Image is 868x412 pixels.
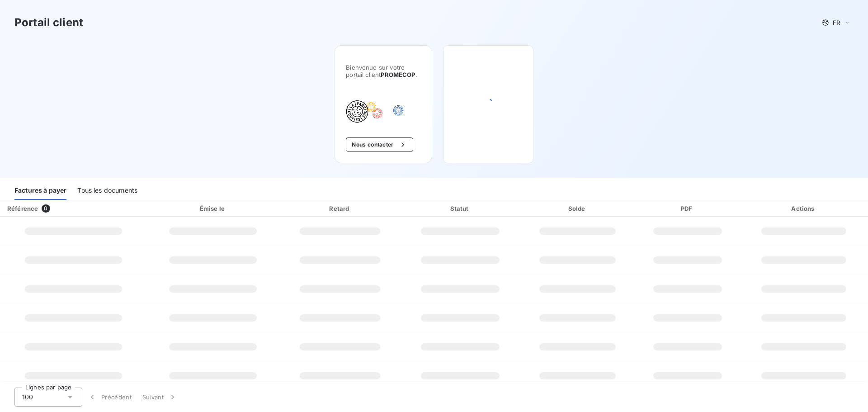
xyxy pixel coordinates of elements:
[281,204,399,213] div: Retard
[137,388,183,407] button: Suivant
[149,204,278,213] div: Émise le
[14,181,66,200] div: Factures à payer
[22,393,33,402] span: 100
[42,204,50,213] span: 0
[637,204,738,213] div: PDF
[381,71,415,78] span: PROMECOP
[82,388,137,407] button: Précédent
[346,64,421,78] span: Bienvenue sur votre portail client .
[14,14,83,31] h3: Portail client
[403,204,518,213] div: Statut
[7,205,38,212] div: Référence
[833,19,840,26] span: FR
[77,181,137,200] div: Tous les documents
[346,137,413,152] button: Nous contacter
[741,204,866,213] div: Actions
[522,204,634,213] div: Solde
[346,100,404,123] img: Company logo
